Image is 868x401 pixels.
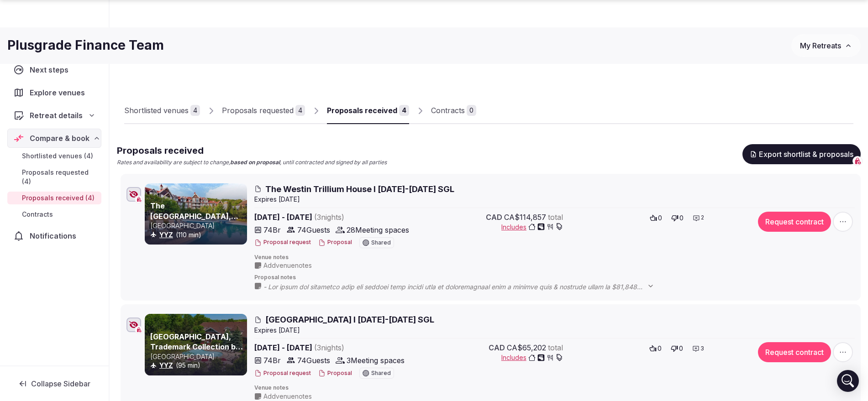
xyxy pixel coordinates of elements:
[297,224,330,235] span: 74 Guests
[30,64,72,75] span: Next steps
[507,342,546,353] span: CA$65,202
[150,221,245,230] p: [GEOGRAPHIC_DATA]
[7,60,101,79] a: Next steps
[30,230,80,241] span: Notifications
[297,355,330,366] span: 74 Guests
[22,193,95,203] span: Proposals received (4)
[371,370,391,376] span: Shared
[254,212,415,223] span: [DATE] - [DATE]
[700,345,704,353] span: 3
[837,370,859,392] div: Open Intercom Messenger
[254,384,855,392] span: Venue notes
[658,214,662,223] span: 0
[318,370,352,377] button: Proposal
[124,98,200,124] a: Shortlisted venues4
[7,192,101,204] a: Proposals received (4)
[758,212,831,232] button: Request contract
[7,226,101,245] a: Notifications
[758,342,831,362] button: Request contract
[159,361,173,369] a: YYZ
[668,342,686,355] button: 0
[690,212,707,224] button: 2
[150,201,238,231] a: The [GEOGRAPHIC_DATA], [GEOGRAPHIC_DATA]
[263,282,663,292] span: - Lor ipsum dol sitametco adip eli seddoei temp incidi utla et doloremagnaal enim a minimve quis ...
[22,151,93,161] span: Shortlisted venues (4)
[7,36,164,54] h1: Plusgrade Finance Team
[742,144,861,164] button: Export shortlist & proposals
[254,342,415,353] span: [DATE] - [DATE]
[371,240,391,245] span: Shared
[431,98,476,124] a: Contracts0
[7,83,101,102] a: Explore venues
[230,159,280,166] strong: based on proposal
[314,343,344,352] span: ( 3 night s )
[222,98,305,124] a: Proposals requested4
[124,105,189,116] div: Shortlisted venues
[31,379,90,388] span: Collapse Sidebar
[701,214,704,222] span: 2
[318,239,352,246] button: Proposal
[489,342,505,353] span: CAD
[501,353,563,362] button: Includes
[254,239,311,246] button: Proposal request
[431,105,465,116] div: Contracts
[647,342,664,355] button: 0
[117,144,387,157] h2: Proposals received
[314,213,344,222] span: ( 3 night s )
[347,355,405,366] span: 3 Meeting spaces
[150,230,245,240] div: (110 min)
[254,326,855,335] div: Expire s [DATE]
[679,214,684,223] span: 0
[347,224,409,235] span: 28 Meeting spaces
[791,34,861,57] button: My Retreats
[647,212,665,224] button: 0
[548,212,563,223] span: total
[295,105,305,116] div: 4
[159,231,173,239] a: YYZ
[501,223,563,232] button: Includes
[679,344,683,353] span: 0
[265,314,434,325] span: [GEOGRAPHIC_DATA] I [DATE]-[DATE] SGL
[7,150,101,162] a: Shortlisted venues (4)
[30,110,83,121] span: Retreat details
[327,105,397,116] div: Proposals received
[254,195,855,204] div: Expire s [DATE]
[265,183,454,195] span: The Westin Trillium House I [DATE]-[DATE] SGL
[263,355,281,366] span: 74 Br
[327,98,409,124] a: Proposals received4
[30,87,89,98] span: Explore venues
[190,105,200,116] div: 4
[7,374,101,394] button: Collapse Sidebar
[689,342,707,355] button: 3
[486,212,502,223] span: CAD
[263,224,281,235] span: 74 Br
[7,166,101,188] a: Proposals requested (4)
[254,370,311,377] button: Proposal request
[668,212,686,224] button: 0
[399,105,409,116] div: 4
[658,344,662,353] span: 0
[150,332,243,362] a: [GEOGRAPHIC_DATA], Trademark Collection by Wyndham
[7,208,101,221] a: Contracts
[30,133,89,144] span: Compare & book
[222,105,294,116] div: Proposals requested
[117,159,387,167] p: Rates and availability are subject to change, , until contracted and signed by all parties
[254,254,855,261] span: Venue notes
[22,168,98,186] span: Proposals requested (4)
[22,210,53,219] span: Contracts
[504,212,546,223] span: CA$114,857
[800,41,841,50] span: My Retreats
[150,361,245,370] div: (95 min)
[263,261,312,270] span: Add venue notes
[467,105,476,116] div: 0
[150,352,245,361] p: [GEOGRAPHIC_DATA]
[548,342,563,353] span: total
[254,274,855,281] span: Proposal notes
[263,392,312,401] span: Add venue notes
